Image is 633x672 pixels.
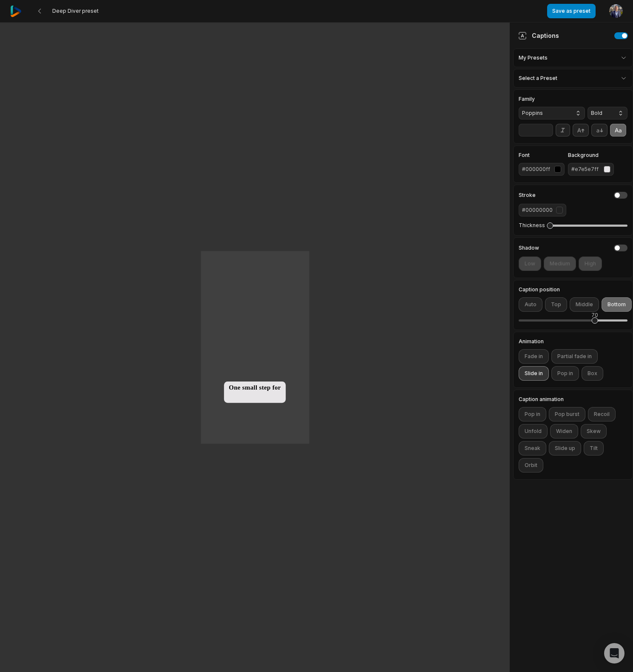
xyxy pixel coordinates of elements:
label: Font [519,153,565,158]
div: Select a Preset [513,69,633,88]
button: #e7e5e7ff [568,163,614,176]
button: Bold [588,107,627,120]
button: Bottom [602,297,632,312]
div: #000000ff [522,165,551,173]
button: Fade in [519,349,549,364]
div: Captions [518,31,559,40]
button: Poppins [519,107,585,120]
button: Top [545,297,567,312]
button: Widen [550,424,578,439]
h4: Stroke [519,193,536,198]
div: My Presets [513,48,633,67]
label: Family [519,97,585,102]
button: Save as preset [547,4,596,18]
label: Thickness [519,222,545,229]
label: Background [568,153,614,158]
button: Partial fade in [551,349,598,364]
button: Tilt [584,441,604,456]
button: Slide up [549,441,581,456]
button: Pop in [551,366,579,381]
div: Open Intercom Messenger [604,643,624,663]
button: Pop burst [549,407,585,421]
span: Bold [591,109,610,117]
button: Unfold [519,424,548,439]
button: #00000000 [519,204,566,216]
button: Skew [581,424,607,439]
h4: Shadow [519,245,539,251]
div: #e7e5e7ff [571,165,600,173]
img: reap [10,6,22,17]
label: Caption position [519,287,627,292]
button: Auto [519,297,542,312]
button: Pop in [519,407,546,421]
label: Animation [519,339,627,344]
button: Middle [570,297,599,312]
button: Sneak [519,441,546,456]
div: #00000000 [522,206,553,214]
button: Orbit [519,458,543,473]
button: Medium [544,256,576,271]
span: Poppins [522,109,568,117]
div: 70 [591,311,598,319]
button: #000000ff [519,163,565,176]
label: Caption animation [519,397,627,402]
button: Recoil [588,407,616,421]
button: Slide in [519,366,549,381]
button: High [579,256,602,271]
span: Deep Diver preset [52,8,99,14]
button: Box [582,366,603,381]
button: Low [519,256,541,271]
